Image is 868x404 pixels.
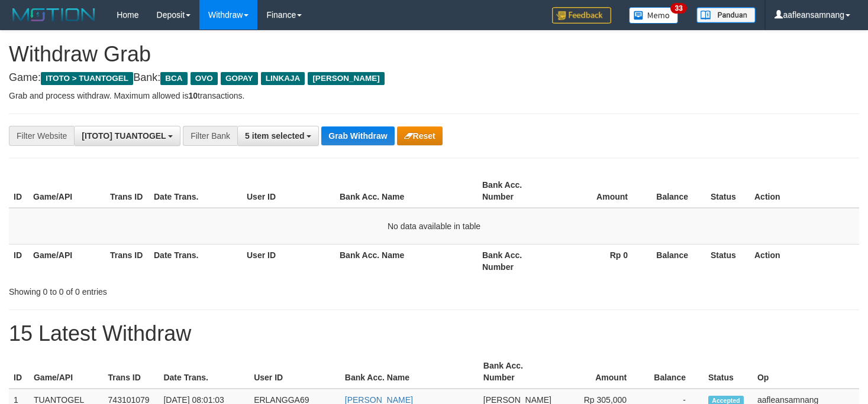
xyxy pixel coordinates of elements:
[28,244,105,278] th: Game/API
[9,90,859,102] p: Grab and process withdraw. Maximum allowed is transactions.
[159,355,249,389] th: Date Trans.
[477,244,554,278] th: Bank Acc. Number
[29,355,104,389] th: Game/API
[477,174,554,208] th: Bank Acc. Number
[237,126,319,146] button: 5 item selected
[9,281,353,298] div: Showing 0 to 0 of 0 entries
[706,174,750,208] th: Status
[629,7,679,24] img: Button%20Memo.svg
[261,72,305,85] span: LINKAJA
[706,244,750,278] th: Status
[753,355,859,389] th: Op
[104,355,159,389] th: Trans ID
[479,355,556,389] th: Bank Acc. Number
[74,126,180,146] button: [ITOTO] TUANTOGEL
[105,244,149,278] th: Trans ID
[9,355,29,389] th: ID
[28,174,105,208] th: Game/API
[249,355,340,389] th: User ID
[221,72,258,85] span: GOPAY
[335,244,477,278] th: Bank Acc. Name
[105,174,149,208] th: Trans ID
[41,72,133,85] span: ITOTO > TUANTOGEL
[82,131,166,141] span: [ITOTO] TUANTOGEL
[9,174,28,208] th: ID
[554,244,646,278] th: Rp 0
[9,322,859,346] h1: 15 Latest Withdraw
[704,355,753,389] th: Status
[670,3,686,14] span: 33
[9,72,859,84] h4: Game: Bank:
[183,126,237,146] div: Filter Bank
[242,244,335,278] th: User ID
[191,72,218,85] span: OVO
[308,72,384,85] span: [PERSON_NAME]
[9,208,859,245] td: No data available in table
[188,91,198,100] strong: 10
[335,174,477,208] th: Bank Acc. Name
[646,244,706,278] th: Balance
[149,174,242,208] th: Date Trans.
[552,7,611,24] img: Feedback.jpg
[245,131,304,141] span: 5 item selected
[9,126,74,146] div: Filter Website
[750,174,859,208] th: Action
[696,7,756,23] img: panduan.png
[554,174,646,208] th: Amount
[646,174,706,208] th: Balance
[340,355,479,389] th: Bank Acc. Name
[644,355,704,389] th: Balance
[9,6,99,24] img: MOTION_logo.png
[556,355,644,389] th: Amount
[750,244,859,278] th: Action
[9,43,859,66] h1: Withdraw Grab
[242,174,335,208] th: User ID
[149,244,242,278] th: Date Trans.
[9,244,28,278] th: ID
[160,72,187,85] span: BCA
[321,126,394,145] button: Grab Withdraw
[397,126,443,145] button: Reset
